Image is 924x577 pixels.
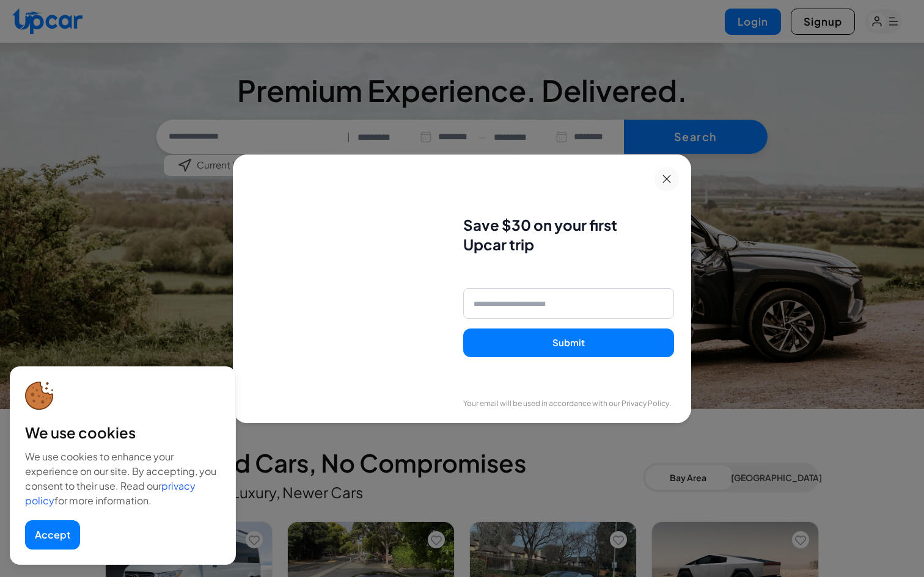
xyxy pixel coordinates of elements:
div: We use cookies [25,423,221,442]
button: Submit [463,328,674,357]
img: Family enjoying car ride [233,154,446,423]
h3: Save $30 on your first Upcar trip [463,215,674,254]
button: Accept [25,520,80,550]
img: cookie-icon.svg [25,382,54,410]
p: Your email will be used in accordance with our Privacy Policy. [463,399,674,408]
div: We use cookies to enhance your experience on our site. By accepting, you consent to their use. Re... [25,449,221,508]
